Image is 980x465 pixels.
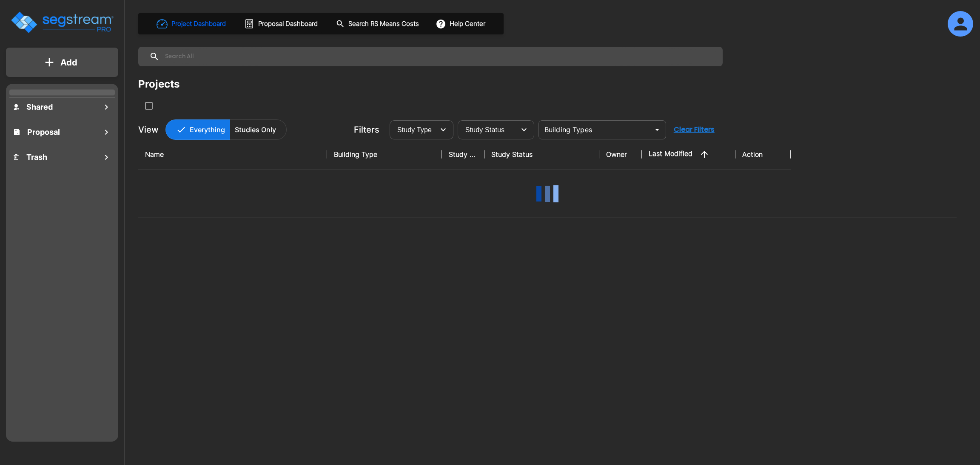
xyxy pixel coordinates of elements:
button: Clear Filters [670,121,718,138]
th: Owner [599,139,642,170]
div: Projects [138,77,179,92]
h1: Shared [26,101,53,113]
button: Add [6,50,118,75]
button: Project Dashboard [153,14,231,33]
h1: Search RS Means Costs [348,19,419,29]
p: Studies Only [235,125,276,135]
button: SelectAll [140,97,157,114]
th: Study Status [484,139,599,170]
button: Open [651,124,663,136]
th: Building Type [327,139,442,170]
div: Platform [165,119,287,140]
th: Study Type [442,139,484,170]
button: Proposal Dashboard [241,15,322,33]
img: Loading [530,177,564,211]
input: Building Types [541,124,650,136]
span: Study Type [397,126,432,133]
div: Select [391,118,435,142]
p: Add [60,56,77,69]
button: Everything [165,119,230,140]
th: Name [138,139,327,170]
button: Studies Only [230,119,287,140]
img: Logo [10,10,114,34]
p: View [138,123,159,136]
h1: Project Dashboard [171,19,226,29]
h1: Proposal [27,126,60,138]
h1: Trash [26,151,47,163]
p: Filters [354,123,379,136]
th: Last Modified [642,139,735,170]
th: Action [735,139,791,170]
div: Select [459,118,516,142]
button: Help Center [434,16,489,32]
span: Study Status [465,126,505,133]
h1: Proposal Dashboard [258,19,318,29]
p: Everything [190,125,225,135]
button: Search RS Means Costs [333,16,424,32]
input: Search All [160,47,718,66]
